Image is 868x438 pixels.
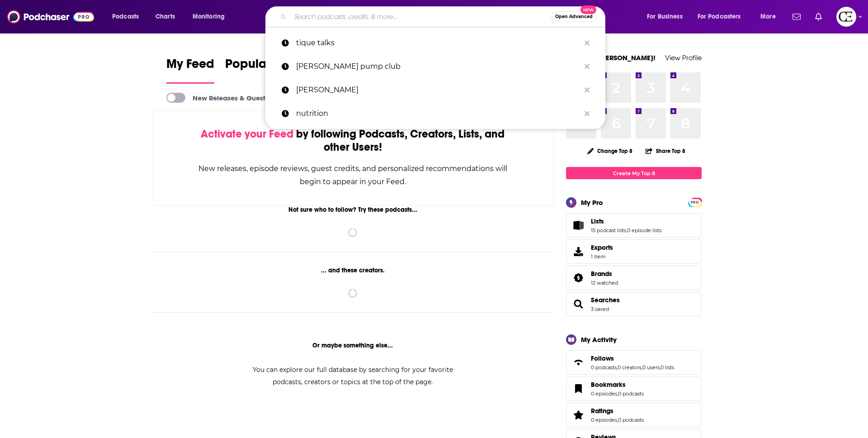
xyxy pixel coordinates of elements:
[274,6,614,27] div: Search podcasts, credits, & more...
[152,342,554,349] div: Or maybe something else...
[617,390,618,397] span: ,
[591,217,661,225] a: Lists
[591,390,617,397] a: 0 episodes
[689,199,700,206] span: PRO
[241,364,464,388] div: You can explore our full database by searching for your favorite podcasts, creators or topics at ...
[591,407,613,415] span: Ratings
[193,10,225,23] span: Monitoring
[618,390,644,397] a: 0 podcasts
[569,382,587,395] a: Bookmarks
[152,206,554,214] div: Not sure who to follow? Try these podcasts...
[198,162,508,188] div: New releases, episode reviews, guest credits, and personalized recommendations will begin to appe...
[225,56,302,77] span: Popular Feed
[569,298,587,310] a: Searches
[265,102,605,125] a: nutrition
[665,53,702,62] a: View Profile
[198,128,508,154] div: by following Podcasts, Creators, Lists, and other Users!
[660,364,674,371] a: 0 lists
[591,306,609,312] a: 3 saved
[112,10,139,23] span: Podcasts
[156,10,175,23] span: Charts
[296,102,580,125] p: nutrition
[626,227,627,233] span: ,
[186,10,236,24] button: open menu
[641,10,694,24] button: open menu
[617,417,618,423] span: ,
[296,78,580,102] p: arthur brooks
[591,253,613,260] span: 1 item
[591,227,626,233] a: 15 podcast lists
[836,7,856,27] img: User Profile
[201,127,293,141] span: Activate your Feed
[591,354,674,362] a: Follows
[591,381,644,389] a: Bookmarks
[566,403,702,427] span: Ratings
[566,350,702,375] span: Follows
[647,10,683,23] span: For Business
[692,10,754,24] button: open menu
[582,145,638,157] button: Change Top 8
[566,53,656,62] a: Welcome [PERSON_NAME]!
[555,14,593,19] span: Open Advanced
[566,213,702,238] span: Lists
[811,9,826,24] a: Show notifications dropdown
[591,296,620,304] a: Searches
[581,198,603,207] div: My Pro
[836,7,856,27] button: Show profile menu
[591,243,613,252] span: Exports
[591,354,614,362] span: Follows
[166,93,285,103] a: New Releases & Guests Only
[569,245,587,258] span: Exports
[645,142,686,160] button: Share Top 8
[618,417,644,423] a: 0 podcasts
[591,217,604,225] span: Lists
[591,417,617,423] a: 0 episodes
[566,292,702,316] span: Searches
[566,239,702,264] a: Exports
[7,8,94,25] img: Podchaser - Follow, Share and Rate Podcasts
[618,364,642,371] a: 0 creators
[581,335,617,344] div: My Activity
[290,10,551,24] input: Search podcasts, credits, & more...
[591,270,612,278] span: Brands
[591,280,618,286] a: 12 watched
[836,7,856,27] span: Logged in as cozyearthaudio
[760,10,776,23] span: More
[150,10,180,24] a: Charts
[166,56,214,77] span: My Feed
[660,364,660,371] span: ,
[789,9,804,24] a: Show notifications dropdown
[566,167,702,179] a: Create My Top 8
[642,364,660,371] a: 0 users
[152,267,554,274] div: ... and these creators.
[296,31,580,55] p: tique talks
[617,364,618,371] span: ,
[551,11,597,22] button: Open AdvancedNew
[591,364,617,371] a: 0 podcasts
[627,227,661,233] a: 0 episode lists
[689,199,700,205] a: PRO
[698,10,741,23] span: For Podcasters
[591,381,626,389] span: Bookmarks
[591,270,618,278] a: Brands
[265,31,605,55] a: tique talks
[754,10,787,24] button: open menu
[569,219,587,232] a: Lists
[569,271,587,284] a: Brands
[225,56,302,84] a: Popular Feed
[580,5,597,14] span: New
[591,407,644,415] a: Ratings
[566,266,702,290] span: Brands
[106,10,151,24] button: open menu
[166,56,214,84] a: My Feed
[642,364,642,371] span: ,
[296,55,580,78] p: arnold's pump club
[569,356,587,369] a: Follows
[265,78,605,102] a: [PERSON_NAME]
[569,409,587,421] a: Ratings
[566,376,702,401] span: Bookmarks
[265,55,605,78] a: [PERSON_NAME] pump club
